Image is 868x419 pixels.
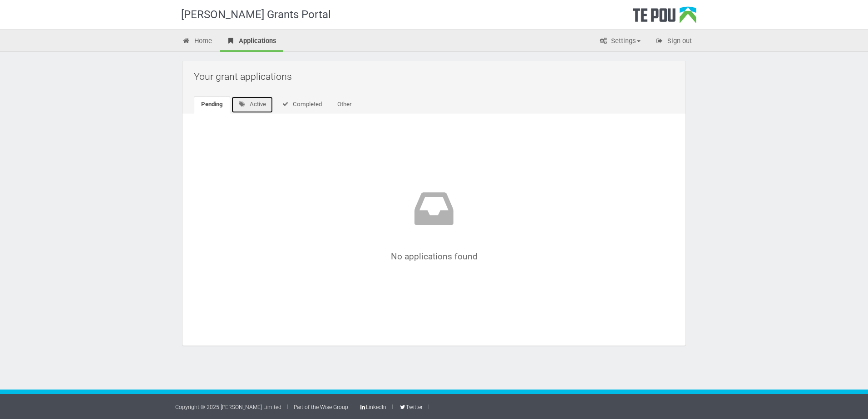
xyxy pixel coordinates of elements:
a: Applications [220,32,283,52]
a: Copyright © 2025 [PERSON_NAME] Limited [175,404,281,410]
div: No applications found [221,186,647,261]
a: Completed [274,96,329,113]
a: LinkedIn [359,404,386,410]
a: Pending [194,96,230,113]
a: Other [330,96,359,113]
a: Home [175,32,219,52]
div: Te Pou Logo [633,6,696,29]
h2: Your grant applications [194,66,679,87]
a: Part of the Wise Group [294,404,348,410]
a: Twitter [399,404,422,410]
a: Active [231,96,273,113]
a: Sign out [648,32,699,52]
a: Settings [592,32,647,52]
